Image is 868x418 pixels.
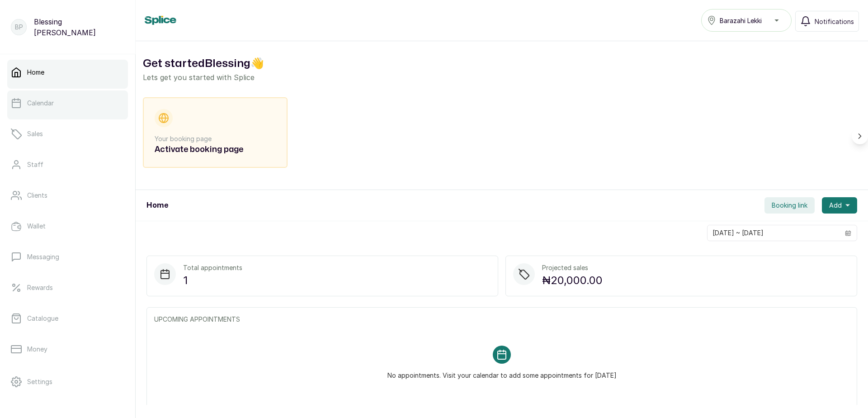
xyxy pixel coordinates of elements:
[708,225,840,241] input: Select date
[772,201,807,210] span: Booking link
[27,191,47,200] p: Clients
[7,121,128,147] a: Sales
[34,16,124,38] p: Blessing [PERSON_NAME]
[7,369,128,394] a: Settings
[143,72,861,83] p: Lets get you started with Splice
[7,183,128,208] a: Clients
[701,9,792,32] button: Barazahi Lekki
[852,128,868,144] button: Scroll right
[829,201,842,210] span: Add
[7,152,128,177] a: Staff
[155,143,276,156] h2: Activate booking page
[815,17,854,26] span: Notifications
[183,263,242,272] p: Total appointments
[795,11,859,32] button: Notifications
[822,197,857,214] button: Add
[143,56,861,72] h2: Get started Blessing 👋
[27,252,59,261] p: Messaging
[27,99,54,108] p: Calendar
[7,244,128,270] a: Messaging
[27,222,46,231] p: Wallet
[154,315,849,324] p: UPCOMING APPOINTMENTS
[27,160,43,169] p: Staff
[764,197,815,214] button: Booking link
[7,306,128,331] a: Catalogue
[27,377,52,386] p: Settings
[27,68,44,77] p: Home
[27,345,47,354] p: Money
[542,272,603,289] p: ₦20,000.00
[720,16,762,25] span: Barazahi Lekki
[7,214,128,239] a: Wallet
[146,200,168,211] h1: Home
[542,263,603,272] p: Projected sales
[143,97,288,168] div: Your booking pageActivate booking page
[183,272,242,289] p: 1
[27,129,43,138] p: Sales
[387,364,617,380] p: No appointments. Visit your calendar to add some appointments for [DATE]
[27,314,58,323] p: Catalogue
[7,90,128,116] a: Calendar
[27,283,53,292] p: Rewards
[7,337,128,362] a: Money
[15,23,23,32] p: BP
[155,134,276,143] p: Your booking page
[7,60,128,85] a: Home
[7,275,128,300] a: Rewards
[845,230,851,236] svg: calendar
